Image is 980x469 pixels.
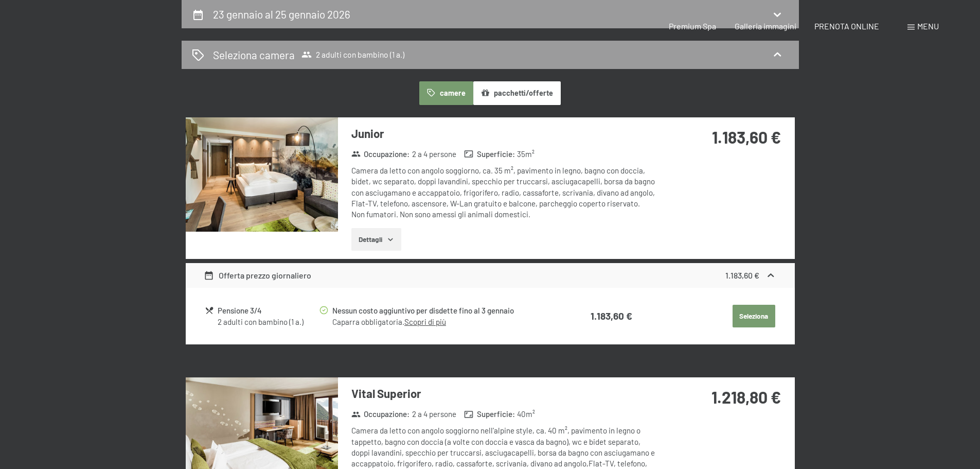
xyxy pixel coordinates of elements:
span: Menu [917,21,939,31]
h3: Junior [351,126,657,142]
span: 2 adulti con bambino (1 a.) [301,49,404,60]
div: Offerta prezzo giornaliero [204,269,311,282]
img: mss_renderimg.php [186,117,338,232]
button: Dettagli [351,228,401,251]
strong: Superficie : [464,149,515,160]
button: camere [419,81,473,105]
strong: 1.183,60 € [725,270,759,280]
div: Caparra obbligatoria. [332,317,546,327]
span: 2 a 4 persone [412,409,456,420]
div: Camera da letto con angolo soggiorno, ca. 35 m², pavimento in legno, bagno con doccia, bidet, wc ... [351,165,657,220]
div: 2 adulti con bambino (1 a.) [218,317,318,327]
span: 2 a 4 persone [412,149,456,160]
strong: Superficie : [464,409,515,420]
span: 35 m² [517,149,534,160]
strong: Occupazione : [351,149,410,160]
h3: Vital Superior [351,386,657,402]
span: 40 m² [517,409,535,420]
button: pacchetti/offerte [473,81,561,105]
a: Galleria immagini [735,21,796,31]
h2: 23 gennaio al 25 gennaio 2026 [213,8,350,21]
a: Scopri di più [404,317,446,326]
a: Premium Spa [669,21,716,31]
strong: Occupazione : [351,409,410,420]
div: Nessun costo aggiuntivo per disdette fino al 3 gennaio [332,305,546,317]
a: PRENOTA ONLINE [814,21,879,31]
div: Pensione 3/4 [218,305,318,317]
strong: 1.183,60 € [591,310,632,322]
div: Offerta prezzo giornaliero1.183,60 € [186,263,795,288]
h2: Seleziona camera [213,47,295,62]
strong: 1.218,80 € [711,387,781,407]
strong: 1.183,60 € [712,127,781,147]
button: Seleziona [733,305,775,327]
